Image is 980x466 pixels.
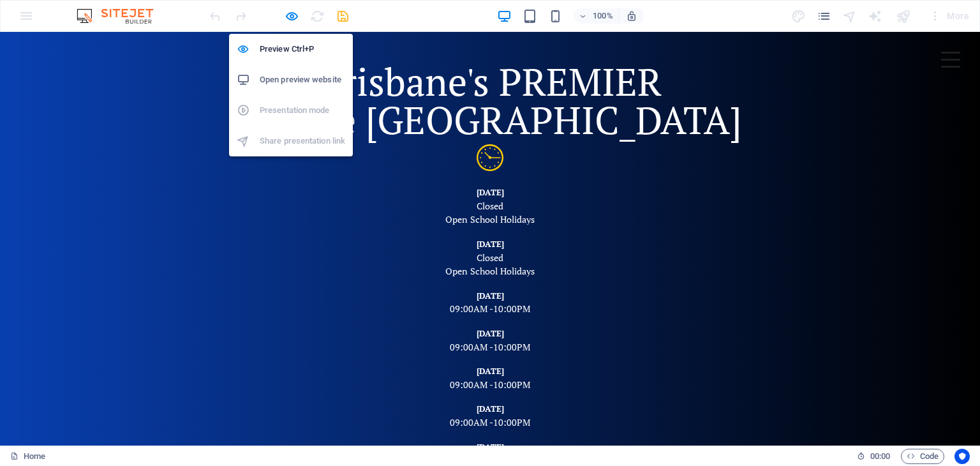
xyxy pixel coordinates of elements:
[954,449,970,464] button: Usercentrics
[477,371,504,382] strong: [DATE]
[15,219,965,233] p: Closed
[817,8,832,24] button: pages
[477,258,504,269] strong: [DATE]
[239,63,741,113] span: Mobile [GEOGRAPHIC_DATA]
[260,72,345,87] h6: Open preview website
[574,8,619,24] button: 100%
[626,10,637,22] i: On resize automatically adjust zoom level to fit chosen device.
[477,409,504,421] strong: [DATE]
[879,451,881,461] span: :
[477,154,504,166] strong: [DATE]
[477,296,504,307] strong: [DATE]
[15,232,965,246] p: Open School Holidays
[318,24,662,75] span: Brisbane's PREMIER
[477,333,504,345] strong: [DATE]
[15,384,965,398] p: 09:00AM -10:00PM
[857,449,891,464] h6: Session time
[10,449,45,464] a: Click to cancel selection. Double-click to open Pages
[593,8,613,24] h6: 100%
[901,449,944,464] button: Code
[870,449,890,464] span: 00 00
[15,346,965,360] p: 09:00AM -10:00PM
[15,181,965,195] p: Open School Holidays
[15,308,965,322] p: 09:00AM -10:00PM
[907,449,939,464] span: Code
[817,9,831,24] i: Pages (Ctrl+Alt+S)
[15,270,965,284] p: 09:00AM -10:00PM
[15,167,965,181] p: Closed
[73,8,169,24] img: Editor Logo
[477,206,504,218] strong: [DATE]
[260,41,345,57] h6: Preview Ctrl+P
